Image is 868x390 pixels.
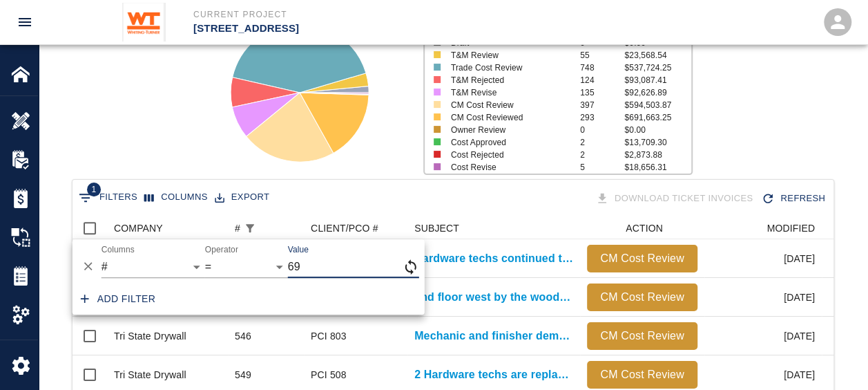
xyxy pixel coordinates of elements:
[592,187,759,211] div: Tickets download in groups of 15
[311,329,347,343] div: PCI 803
[141,187,211,208] button: Select columns
[704,239,822,278] div: [DATE]
[451,136,568,149] p: Cost Approved
[114,368,186,382] div: Tri State Drywall
[580,161,624,174] p: 5
[122,3,166,41] img: Whiting-Turner
[414,217,459,239] div: SUBJECT
[592,289,692,306] p: CM Cost Review
[626,217,663,239] div: ACTION
[758,187,831,211] button: Refresh
[580,217,704,239] div: ACTION
[102,244,135,256] label: Columns
[240,219,260,238] div: 1 active filter
[580,149,624,161] p: 2
[451,49,568,62] p: T&M Review
[107,217,228,239] div: COMPANY
[580,49,624,62] p: 55
[228,217,304,239] div: #
[451,99,568,111] p: CM Cost Review
[624,49,691,62] p: $23,568.54
[193,8,509,21] p: Current Project
[624,149,691,161] p: $2,873.88
[704,317,822,355] div: [DATE]
[580,124,624,136] p: 0
[211,187,273,208] button: Export
[414,328,573,344] a: Mechanic and finisher demolished and patching the wall with wall...
[235,217,240,239] div: #
[624,111,691,124] p: $691,663.25
[580,111,624,124] p: 293
[451,86,568,99] p: T&M Revise
[75,286,162,312] button: Add filter
[624,136,691,149] p: $13,709.30
[414,366,573,383] a: 2 Hardware techs are replacing the original level handle locksets...
[75,187,141,209] button: Show filters
[114,217,163,239] div: COMPANY
[580,74,624,86] p: 124
[87,183,101,196] span: 1
[580,62,624,74] p: 748
[193,21,509,37] p: [STREET_ADDRESS]
[624,161,691,174] p: $18,656.31
[580,136,624,149] p: 2
[766,217,815,239] div: MODIFIED
[240,219,260,238] button: Show filters
[288,256,403,278] input: Filter value
[624,124,691,136] p: $0.00
[235,368,251,382] div: 549
[78,256,99,277] button: Delete
[704,217,822,239] div: MODIFIED
[580,86,624,99] p: 135
[304,217,407,239] div: CLIENT/PCO #
[592,366,692,383] p: CM Cost Review
[580,99,624,111] p: 397
[592,328,692,344] p: CM Cost Review
[451,124,568,136] p: Owner Review
[260,219,279,238] button: Sort
[288,244,309,256] label: Value
[235,329,251,343] div: 546
[311,368,347,382] div: PCI 508
[592,250,692,267] p: CM Cost Review
[799,324,868,390] iframe: Chat Widget
[451,149,568,161] p: Cost Rejected
[114,329,186,343] div: Tri State Drywall
[451,74,568,86] p: T&M Rejected
[451,161,568,174] p: Cost Revise
[205,244,238,256] label: Operator
[704,278,822,317] div: [DATE]
[624,99,691,111] p: $594,503.87
[624,62,691,74] p: $537,724.25
[624,86,691,99] p: $92,626.89
[414,250,573,267] a: Hardware techs continued the work [DATE] and this week...
[451,111,568,124] p: CM Cost Reviewed
[407,217,580,239] div: SUBJECT
[758,187,831,211] div: Refresh the list
[451,62,568,74] p: Trade Cost Review
[311,217,378,239] div: CLIENT/PCO #
[624,74,691,86] p: $93,087.41
[8,6,41,39] button: open drawer
[414,289,573,306] a: 2nd floor west by the wood ceiling SPC 10. Finisher...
